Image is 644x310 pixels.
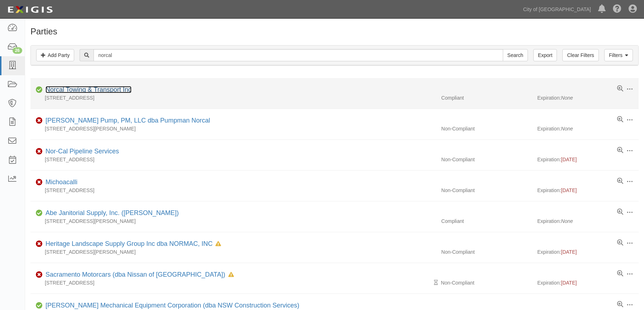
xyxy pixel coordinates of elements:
[5,3,55,16] img: logo-5460c22ac91f19d4615b14bd174203de0afe785f0fc80cf4dbbc73dc1793850b.png
[30,279,436,286] div: [STREET_ADDRESS]
[537,156,639,163] div: Expiration:
[94,49,503,61] input: Search
[46,271,225,278] a: Sacramento Motorcars (dba Nissan of [GEOGRAPHIC_DATA])
[434,280,438,285] i: Pending Review
[436,156,537,163] div: Non-Compliant
[30,248,436,256] div: [STREET_ADDRESS][PERSON_NAME]
[617,301,623,308] a: View results summary
[36,87,43,92] i: Compliant
[436,187,537,194] div: Non-Compliant
[617,239,623,247] a: View results summary
[604,49,633,61] a: Filters
[43,85,132,95] div: Norcal Towing & Transport Inc
[561,187,577,193] span: [DATE]
[36,242,43,247] i: Non-Compliant
[36,118,43,123] i: Non-Compliant
[46,86,132,93] a: Norcal Towing & Transport Inc
[537,248,639,256] div: Expiration:
[537,125,639,132] div: Expiration:
[617,178,623,185] a: View results summary
[613,5,621,14] i: Help Center - Complianz
[13,47,22,54] div: 26
[537,279,639,286] div: Expiration:
[215,242,221,247] i: In Default since 01/04/2025
[43,209,179,218] div: Abe Janitorial Supply, Inc. (Sam Nabahani)
[533,49,557,61] a: Export
[46,178,77,186] a: Michoacalli
[436,94,537,101] div: Compliant
[46,240,213,247] a: Heritage Landscape Supply Group Inc dba NORMAC, INC
[46,209,179,216] a: Abe Janitorial Supply, Inc. ([PERSON_NAME])
[43,270,234,280] div: Sacramento Motorcars (dba Nissan of Elk Grove)
[36,49,74,61] a: Add Party
[36,303,43,308] i: Compliant
[617,270,623,277] a: View results summary
[30,156,436,163] div: [STREET_ADDRESS]
[617,209,623,216] a: View results summary
[43,178,77,187] div: Michoacalli
[617,116,623,123] a: View results summary
[436,218,537,225] div: Compliant
[30,125,436,132] div: [STREET_ADDRESS][PERSON_NAME]
[503,49,528,61] input: Search
[30,218,436,225] div: [STREET_ADDRESS][PERSON_NAME]
[36,211,43,216] i: Compliant
[228,272,234,277] i: In Default since 01/21/2025
[537,187,639,194] div: Expiration:
[537,218,639,225] div: Expiration:
[520,2,595,16] a: City of [GEOGRAPHIC_DATA]
[36,272,43,277] i: Non-Compliant
[617,85,623,92] a: View results summary
[561,249,577,255] span: [DATE]
[436,279,537,286] div: Non-Compliant
[436,248,537,256] div: Non-Compliant
[30,187,436,194] div: [STREET_ADDRESS]
[562,49,598,61] a: Clear Filters
[36,180,43,185] i: Non-Compliant
[436,125,537,132] div: Non-Compliant
[561,95,573,101] i: None
[36,149,43,154] i: Non-Compliant
[561,280,577,286] span: [DATE]
[537,94,639,101] div: Expiration:
[561,218,573,224] i: None
[43,147,119,156] div: Nor-Cal Pipeline Services
[46,117,210,124] a: [PERSON_NAME] Pump, PM, LLC dba Pumpman Norcal
[561,157,577,162] span: [DATE]
[46,302,299,309] a: [PERSON_NAME] Mechanical Equipment Corporation (dba NSW Construction Services)
[43,239,221,249] div: Heritage Landscape Supply Group Inc dba NORMAC, INC
[561,126,573,132] i: None
[30,94,436,101] div: [STREET_ADDRESS]
[617,147,623,154] a: View results summary
[43,116,210,125] div: Bartley Pump, PM, LLC dba Pumpman Norcal
[30,27,639,36] h1: Parties
[46,148,119,155] a: Nor-Cal Pipeline Services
